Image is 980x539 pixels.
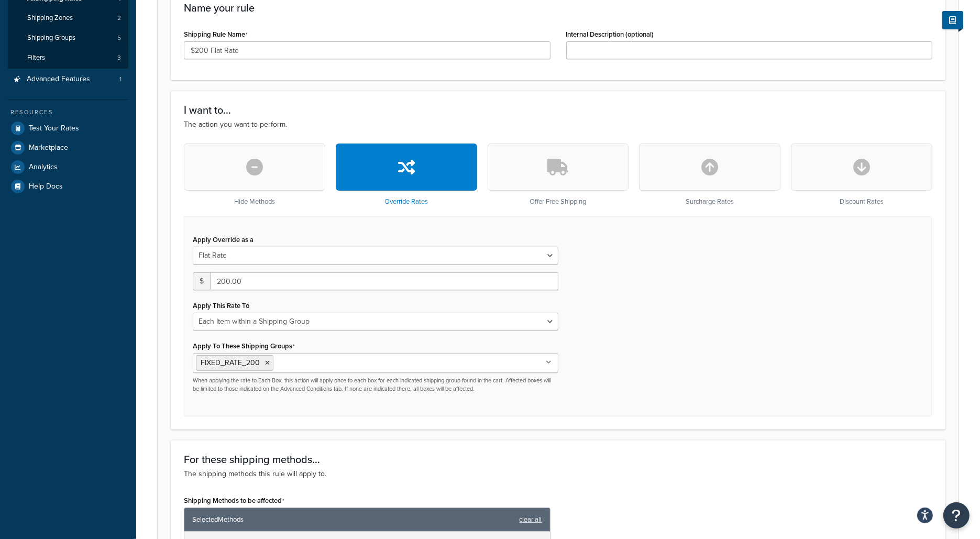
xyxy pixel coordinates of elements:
span: FIXED_RATE_200 [201,357,260,368]
div: Discount Rates [791,144,932,206]
span: 3 [117,53,121,62]
label: Apply To These Shipping Groups [193,342,295,350]
span: Shipping Groups [27,34,75,42]
h3: I want to... [184,104,932,116]
span: 2 [117,14,121,23]
a: Advanced Features1 [8,70,128,89]
div: Hide Methods [184,144,325,206]
label: Shipping Rule Name [184,30,248,39]
span: Selected Methods [192,512,514,527]
a: Filters3 [8,48,128,68]
span: $ [193,272,210,290]
span: Test Your Rates [29,124,79,133]
p: The action you want to perform. [184,119,932,130]
div: Surcharge Rates [639,144,780,206]
a: Analytics [8,158,128,177]
h3: Name your rule [184,2,932,14]
h3: For these shipping methods... [184,454,932,465]
p: When applying the rate to Each Box, this action will apply once to each box for each indicated sh... [193,377,558,393]
a: Help Docs [8,177,128,196]
div: Resources [8,108,128,117]
span: Filters [27,53,45,62]
span: Shipping Zones [27,14,73,23]
label: Apply This Rate To [193,302,249,310]
li: Shipping Groups [8,28,128,48]
span: 5 [117,34,121,42]
span: Analytics [29,163,58,172]
label: Apply Override as a [193,236,254,244]
a: Shipping Groups5 [8,28,128,48]
button: Show Help Docs [942,11,963,29]
li: Shipping Zones [8,8,128,28]
div: Override Rates [336,144,477,206]
button: Open Resource Center [943,502,970,529]
p: The shipping methods this rule will apply to. [184,468,932,480]
li: Filters [8,48,128,68]
label: Shipping Methods to be affected [184,497,284,505]
a: clear all [520,512,542,527]
li: Advanced Features [8,70,128,89]
a: Test Your Rates [8,119,128,138]
span: 1 [119,75,122,84]
a: Shipping Zones2 [8,8,128,28]
span: Help Docs [29,182,63,191]
a: Marketplace [8,138,128,157]
div: Offer Free Shipping [488,144,629,206]
span: Advanced Features [27,75,90,84]
span: Marketplace [29,144,68,152]
label: Internal Description (optional) [566,30,654,38]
